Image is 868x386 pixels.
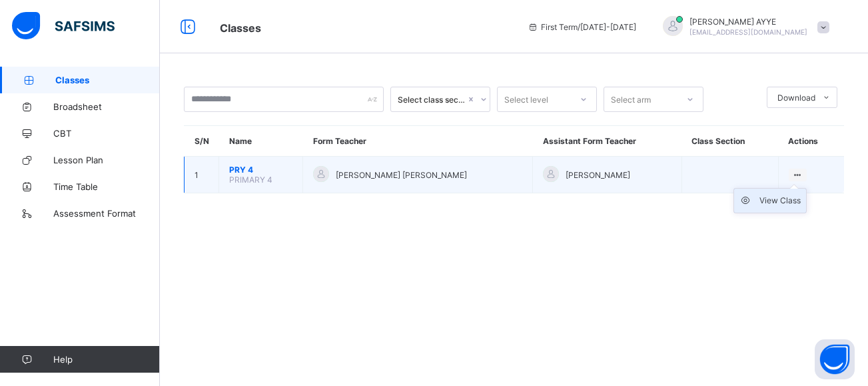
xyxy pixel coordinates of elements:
[689,17,807,27] span: [PERSON_NAME] AYYE
[229,175,272,185] span: PRIMARY 4
[185,157,219,193] td: 1
[336,170,467,180] span: [PERSON_NAME] [PERSON_NAME]
[566,170,630,180] span: [PERSON_NAME]
[219,126,303,157] th: Name
[53,155,160,165] span: Lesson Plan
[759,194,801,207] div: View Class
[815,339,855,379] button: Open asap
[53,181,160,192] span: Time Table
[778,126,844,157] th: Actions
[504,87,548,112] div: Select level
[185,126,219,157] th: S/N
[528,22,636,32] span: session/term information
[611,87,651,112] div: Select arm
[777,93,815,103] span: Download
[53,354,159,365] span: Help
[689,28,807,36] span: [EMAIL_ADDRESS][DOMAIN_NAME]
[229,165,292,175] span: PRY 4
[303,126,533,157] th: Form Teacher
[53,208,160,219] span: Assessment Format
[681,126,778,157] th: Class Section
[220,21,261,35] span: Classes
[53,101,160,112] span: Broadsheet
[398,95,466,105] div: Select class section
[53,128,160,139] span: CBT
[12,12,115,40] img: safsims
[533,126,682,157] th: Assistant Form Teacher
[650,16,836,38] div: SALEHAYYE
[55,75,160,85] span: Classes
